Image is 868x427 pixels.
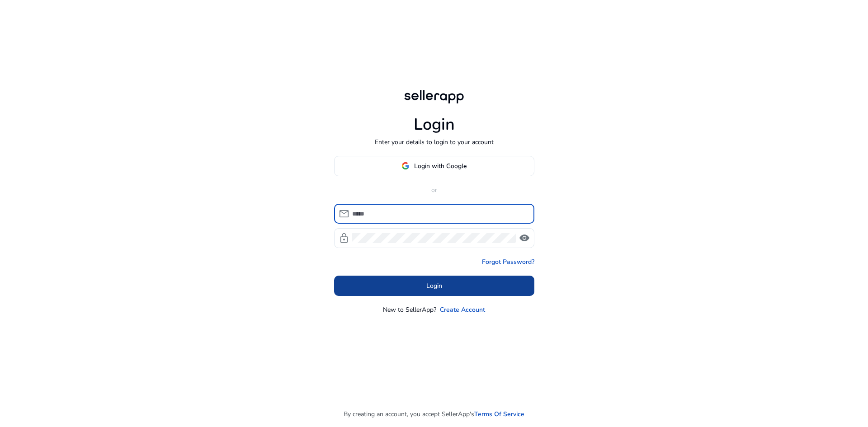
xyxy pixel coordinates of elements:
[339,208,349,219] span: mail
[440,305,485,314] a: Create Account
[334,156,534,176] button: Login with Google
[334,276,534,296] button: Login
[375,137,494,147] p: Enter your details to login to your account
[519,233,530,244] span: visibility
[414,161,467,171] span: Login with Google
[401,162,410,170] img: google-logo.svg
[426,281,442,291] span: Login
[474,409,524,419] a: Terms Of Service
[383,305,436,314] p: New to SellerApp?
[482,257,534,267] a: Forgot Password?
[414,115,455,134] h1: Login
[334,185,534,195] p: or
[339,233,349,244] span: lock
